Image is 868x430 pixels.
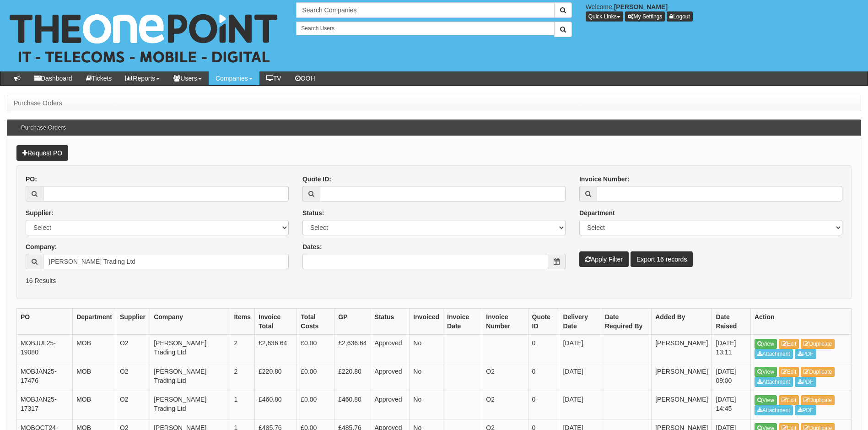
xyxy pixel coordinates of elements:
[255,309,297,335] th: Invoice Total
[779,395,799,405] a: Edit
[230,335,255,363] td: 2
[255,335,297,363] td: £2,636.64
[302,208,324,218] label: Status:
[559,335,601,363] td: [DATE]
[297,363,334,391] td: £0.00
[755,349,793,359] a: Attachment
[601,309,651,335] th: Date Required By
[410,309,443,335] th: Invoiced
[17,309,73,335] th: PO
[410,335,443,363] td: No
[482,391,528,419] td: O2
[579,208,615,218] label: Department
[334,335,371,363] td: £2,636.64
[17,391,73,419] td: MOBJAN25-17317
[482,309,528,335] th: Invoice Number
[167,71,209,85] a: Users
[14,98,62,108] li: Purchase Orders
[371,335,410,363] td: Approved
[712,335,751,363] td: [DATE] 13:11
[116,363,150,391] td: O2
[779,339,799,349] a: Edit
[801,395,835,405] a: Duplicate
[559,309,601,335] th: Delivery Date
[119,71,167,85] a: Reports
[297,335,334,363] td: £0.00
[150,335,230,363] td: [PERSON_NAME] Trading Ltd
[334,363,371,391] td: £220.80
[371,309,410,335] th: Status
[755,339,777,349] a: View
[586,11,623,22] button: Quick Links
[559,391,601,419] td: [DATE]
[297,309,334,335] th: Total Costs
[801,367,835,377] a: Duplicate
[801,339,835,349] a: Duplicate
[667,11,693,22] a: Logout
[755,395,777,405] a: View
[712,363,751,391] td: [DATE] 09:00
[116,309,150,335] th: Supplier
[755,405,793,415] a: Attachment
[17,335,73,363] td: MOBJUL25-19080
[528,363,559,391] td: 0
[779,367,799,377] a: Edit
[652,335,712,363] td: [PERSON_NAME]
[652,363,712,391] td: [PERSON_NAME]
[795,349,816,359] a: PDF
[712,309,751,335] th: Date Raised
[73,363,116,391] td: MOB
[230,363,255,391] td: 2
[73,335,116,363] td: MOB
[652,309,712,335] th: Added By
[652,391,712,419] td: [PERSON_NAME]
[579,2,868,22] div: Welcome,
[302,242,322,251] label: Dates:
[17,363,73,391] td: MOBJAN25-17476
[209,71,259,85] a: Companies
[26,174,37,184] label: PO:
[288,71,322,85] a: OOH
[334,309,371,335] th: GP
[755,377,793,387] a: Attachment
[255,363,297,391] td: £220.80
[751,309,852,335] th: Action
[755,367,777,377] a: View
[795,405,816,415] a: PDF
[625,11,665,22] a: My Settings
[230,309,255,335] th: Items
[482,363,528,391] td: O2
[116,335,150,363] td: O2
[528,391,559,419] td: 0
[259,71,288,85] a: TV
[614,3,668,11] b: [PERSON_NAME]
[73,391,116,419] td: MOB
[26,276,842,285] p: 16 Results
[296,2,554,18] input: Search Companies
[296,22,554,35] input: Search Users
[116,391,150,419] td: O2
[230,391,255,419] td: 1
[302,174,331,184] label: Quote ID:
[26,242,57,251] label: Company:
[79,71,119,85] a: Tickets
[795,377,816,387] a: PDF
[150,309,230,335] th: Company
[26,208,54,218] label: Supplier:
[16,120,70,136] h3: Purchase Orders
[410,391,443,419] td: No
[334,391,371,419] td: £460.80
[150,363,230,391] td: [PERSON_NAME] Trading Ltd
[27,71,79,85] a: Dashboard
[150,391,230,419] td: [PERSON_NAME] Trading Ltd
[73,309,116,335] th: Department
[579,174,630,184] label: Invoice Number:
[297,391,334,419] td: £0.00
[410,363,443,391] td: No
[255,391,297,419] td: £460.80
[579,251,629,267] button: Apply Filter
[371,391,410,419] td: Approved
[528,309,559,335] th: Quote ID
[712,391,751,419] td: [DATE] 14:45
[559,363,601,391] td: [DATE]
